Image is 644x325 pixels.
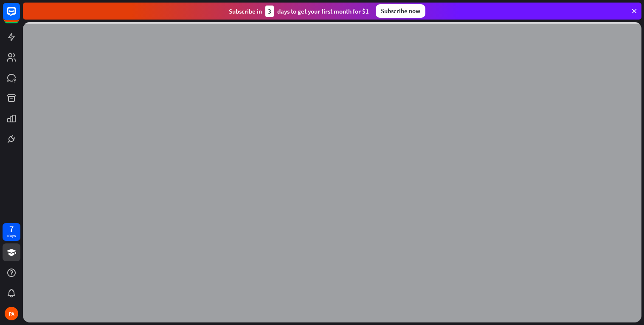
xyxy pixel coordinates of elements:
div: Subscribe in days to get your first month for $1 [229,6,369,17]
a: 7 days [3,223,20,241]
div: days [7,233,16,239]
div: 7 [9,225,14,233]
div: 3 [265,6,274,17]
div: PA [5,307,18,320]
div: Subscribe now [376,4,425,18]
